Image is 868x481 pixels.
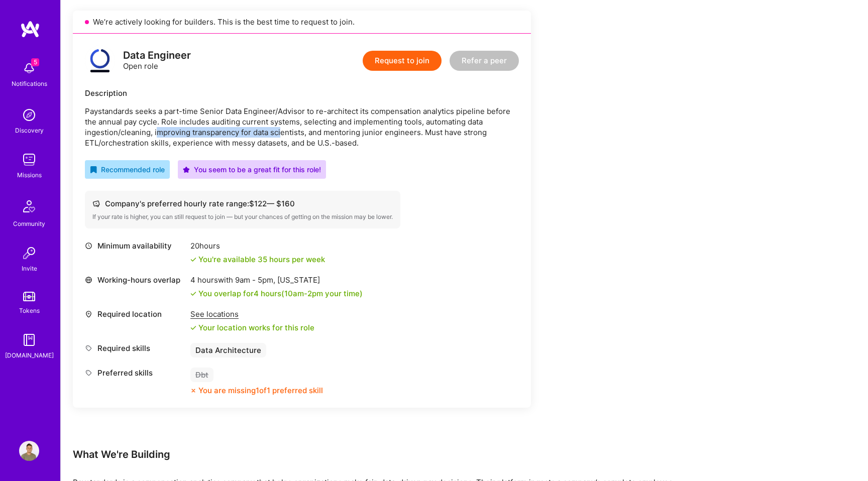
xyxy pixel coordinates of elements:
[90,166,97,173] i: icon RecommendedBadge
[85,240,185,251] div: Minimum availability
[190,322,314,333] div: Your location works for this role
[450,51,519,71] button: Refer a peer
[190,343,266,357] div: Data Architecture
[20,20,40,38] img: logo
[85,344,92,352] i: icon Tag
[233,275,277,285] span: 9am - 5pm ,
[123,50,191,71] div: Open role
[31,58,39,66] span: 5
[15,125,44,136] div: Discovery
[19,105,39,125] img: discovery
[198,385,323,396] div: You are missing 1 of 1 preferred skill
[19,58,39,78] img: bell
[19,243,39,263] img: Invite
[190,368,213,382] div: Dbt
[92,198,393,209] div: Company's preferred hourly rate range: $ 122 — $ 160
[183,166,190,173] i: icon PurpleStar
[85,343,185,353] div: Required skills
[183,164,321,175] div: You seem to be a great fit for this role!
[23,292,35,301] img: tokens
[19,150,39,170] img: teamwork
[190,388,196,394] i: icon CloseOrange
[190,257,196,263] i: icon Check
[190,254,325,265] div: You're available 35 hours per week
[19,330,39,350] img: guide book
[190,291,196,297] i: icon Check
[85,88,519,98] div: Description
[19,441,39,461] img: User Avatar
[17,194,41,218] img: Community
[5,350,54,360] div: [DOMAIN_NAME]
[85,276,92,284] i: icon World
[92,213,393,221] div: If your rate is higher, you can still request to join — but your chances of getting on the missio...
[190,275,363,285] div: 4 hours with [US_STATE]
[90,164,165,175] div: Recommended role
[85,242,92,250] i: icon Clock
[73,448,676,461] div: What We're Building
[92,200,100,207] i: icon Cash
[363,51,442,71] button: Request to join
[13,218,45,229] div: Community
[12,78,47,89] div: Notifications
[85,46,115,76] img: logo
[73,11,531,34] div: We’re actively looking for builders. This is the best time to request to join.
[284,289,323,298] span: 10am - 2pm
[85,309,185,319] div: Required location
[85,310,92,318] i: icon Location
[190,240,325,251] div: 20 hours
[190,309,314,319] div: See locations
[85,368,185,378] div: Preferred skills
[22,263,37,274] div: Invite
[123,50,191,61] div: Data Engineer
[85,369,92,377] i: icon Tag
[17,170,42,180] div: Missions
[19,305,40,316] div: Tokens
[85,106,519,148] p: Paystandards seeks a part-time Senior Data Engineer/Advisor to re-architect its compensation anal...
[85,275,185,285] div: Working-hours overlap
[198,288,363,299] div: You overlap for 4 hours ( your time)
[190,325,196,331] i: icon Check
